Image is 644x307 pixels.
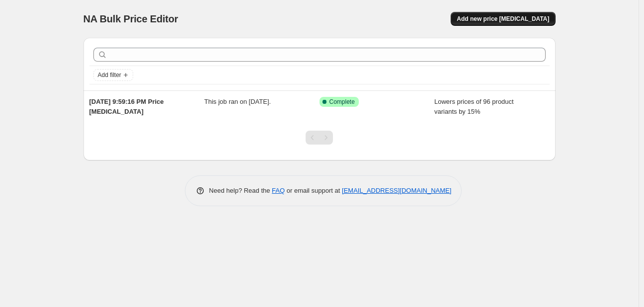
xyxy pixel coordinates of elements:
span: or email support at [285,187,342,194]
span: This job ran on [DATE]. [204,98,271,105]
span: Complete [329,98,355,106]
span: Need help? Read the [209,187,272,194]
span: Lowers prices of 96 product variants by 15% [434,98,514,115]
span: Add filter [98,71,121,79]
a: FAQ [272,187,285,194]
span: [DATE] 9:59:16 PM Price [MEDICAL_DATA] [89,98,164,115]
button: Add new price [MEDICAL_DATA] [451,12,555,26]
span: Add new price [MEDICAL_DATA] [457,15,549,23]
button: Add filter [93,69,133,81]
a: [EMAIL_ADDRESS][DOMAIN_NAME] [342,187,451,194]
span: NA Bulk Price Editor [83,13,178,24]
nav: Pagination [306,131,333,145]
